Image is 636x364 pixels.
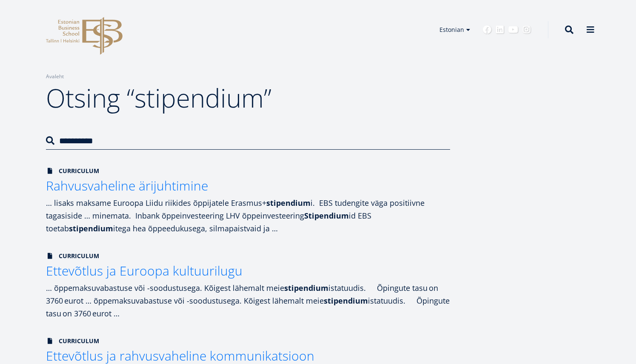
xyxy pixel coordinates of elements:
strong: stipendium [284,283,328,293]
span: Ettevõtlus ja Euroopa kultuurilugu [46,262,242,279]
strong: Stipendium [304,210,349,221]
span: Curriculum [46,337,99,345]
strong: stipendium [69,223,113,233]
span: Curriculum [46,252,99,260]
div: … õppemaksuvabastuse või -soodustusega. Kõigest lähemalt meie istatuudis. Õpingute tasu on 3760 e... [46,282,450,320]
strong: stipendium [266,198,311,208]
a: Facebook [483,26,491,34]
a: Linkedin [496,26,504,34]
a: Avaleht [46,72,64,81]
span: Rahvusvaheline ärijuhtimine [46,177,208,194]
a: Youtube [508,26,518,34]
span: Curriculum [46,167,99,175]
strong: stipendium [324,296,368,306]
h1: Otsing “stipendium” [46,81,450,115]
div: … lisaks maksame Euroopa Liidu riikides õppijatele Erasmus+ i. EBS tudengite väga positiivne taga... [46,196,450,235]
a: Instagram [522,26,531,34]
